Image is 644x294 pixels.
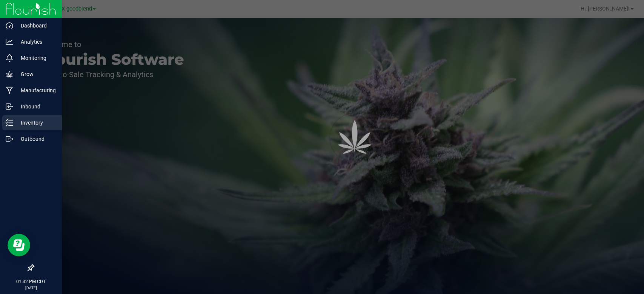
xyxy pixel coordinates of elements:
[13,37,58,46] p: Analytics
[6,70,13,78] inline-svg: Grow
[3,278,58,285] p: 01:32 PM CDT
[6,54,13,62] inline-svg: Monitoring
[13,134,58,143] p: Outbound
[6,38,13,46] inline-svg: Analytics
[6,87,13,94] inline-svg: Manufacturing
[13,86,58,95] p: Manufacturing
[13,21,58,30] p: Dashboard
[13,70,58,79] p: Grow
[3,285,58,291] p: [DATE]
[6,119,13,126] inline-svg: Inventory
[6,22,13,29] inline-svg: Dashboard
[13,118,58,127] p: Inventory
[6,103,13,110] inline-svg: Inbound
[13,53,58,62] p: Monitoring
[13,102,58,111] p: Inbound
[6,135,13,143] inline-svg: Outbound
[8,234,30,256] iframe: Resource center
